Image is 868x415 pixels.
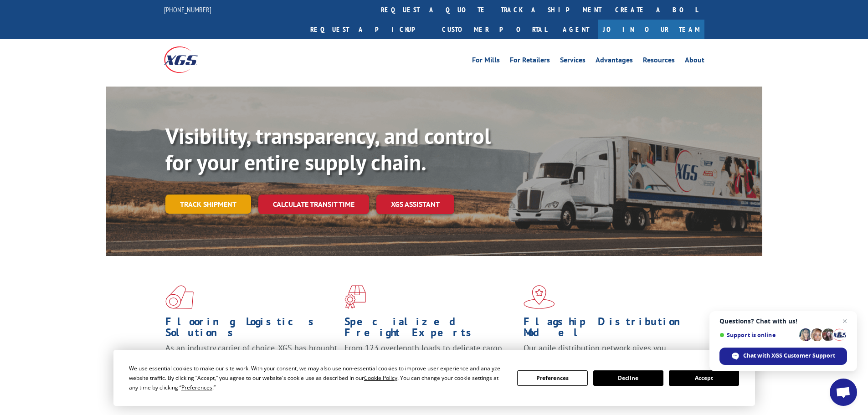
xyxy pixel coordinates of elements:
a: Calculate transit time [258,195,369,214]
span: Close chat [839,316,850,327]
a: Resources [643,56,675,67]
div: Chat with XGS Customer Support [719,348,847,365]
img: xgs-icon-total-supply-chain-intelligence-red [165,285,194,309]
button: Preferences [517,370,587,386]
div: Open chat [830,379,857,406]
a: Track shipment [165,195,251,214]
a: Join Our Team [598,20,704,39]
a: Customer Portal [435,20,554,39]
a: For Mills [472,56,500,67]
span: Chat with XGS Customer Support [743,352,835,360]
span: Questions? Chat with us! [719,318,847,325]
b: Visibility, transparency, and control for your entire supply chain. [165,122,491,176]
img: xgs-icon-flagship-distribution-model-red [524,285,555,309]
p: From 123 overlength loads to delicate cargo, our experienced staff knows the best way to move you... [344,343,517,383]
button: Accept [669,370,739,386]
span: Support is online [719,332,796,338]
img: xgs-icon-focused-on-flooring-red [344,285,366,309]
a: Services [560,56,586,67]
button: Decline [593,370,663,386]
a: Agent [554,20,598,39]
a: [PHONE_NUMBER] [164,5,211,14]
h1: Flagship Distribution Model [524,316,696,343]
span: As an industry carrier of choice, XGS has brought innovation and dedication to flooring logistics... [165,343,337,375]
span: Cookie Policy [364,374,397,382]
a: About [685,56,704,67]
a: XGS ASSISTANT [376,195,454,214]
a: Request a pickup [303,20,435,39]
h1: Flooring Logistics Solutions [165,316,338,343]
h1: Specialized Freight Experts [344,316,517,343]
div: Cookie Consent Prompt [113,350,755,406]
span: Preferences [181,384,212,391]
a: For Retailers [510,56,550,67]
span: Our agile distribution network gives you nationwide inventory management on demand. [524,343,691,364]
a: Advantages [596,56,633,67]
div: We use essential cookies to make our site work. With your consent, we may also use non-essential ... [129,364,506,392]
